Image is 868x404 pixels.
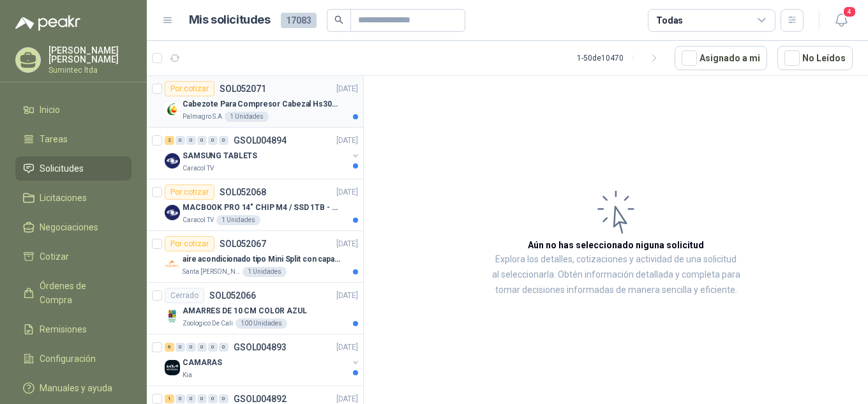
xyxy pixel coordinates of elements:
[15,156,131,181] a: Solicitudes
[186,136,196,145] div: 0
[49,46,131,64] p: [PERSON_NAME] [PERSON_NAME]
[183,112,222,122] p: Palmagro S.A
[220,188,266,197] p: SOL052068
[183,305,307,317] p: AMARRES DE 10 CM COLOR AZUL
[165,205,180,220] img: Company Logo
[165,136,174,145] div: 2
[183,357,222,369] p: CAMARAS
[165,308,180,324] img: Company Logo
[183,98,341,110] p: Cabezote Para Compresor Cabezal Hs3065a Nuevo Marca 3hp
[675,46,767,70] button: Asignado a mi
[336,135,358,147] p: [DATE]
[336,290,358,302] p: [DATE]
[183,215,214,225] p: Caracol TV
[40,279,119,307] span: Órdenes de Compra
[219,394,228,403] div: 0
[842,6,857,18] span: 4
[40,322,87,336] span: Remisiones
[165,133,361,174] a: 2 0 0 0 0 0 GSOL004894[DATE] Company LogoSAMSUNG TABLETSCaracol TV
[40,220,98,234] span: Negociaciones
[209,291,256,300] p: SOL052066
[336,238,358,250] p: [DATE]
[186,343,196,352] div: 0
[165,257,180,272] img: Company Logo
[183,253,341,266] p: aire acondicionado tipo Mini Split con capacidad de 12000 BTU a 110V o 220V
[234,343,287,352] p: GSOL004893
[208,343,218,352] div: 0
[15,215,131,239] a: Negociaciones
[225,112,269,122] div: 1 Unidades
[176,343,185,352] div: 0
[189,11,271,29] h1: Mis solicitudes
[40,250,69,264] span: Cotizar
[528,238,704,252] h3: Aún no has seleccionado niguna solicitud
[334,15,343,24] span: search
[777,46,853,70] button: No Leídos
[216,215,260,225] div: 1 Unidades
[208,136,218,145] div: 0
[656,13,683,27] div: Todas
[219,343,228,352] div: 0
[183,370,192,380] p: Kia
[186,394,196,403] div: 0
[165,184,214,200] div: Por cotizar
[15,127,131,151] a: Tareas
[165,340,361,380] a: 6 0 0 0 0 0 GSOL004893[DATE] Company LogoCAMARASKia
[147,179,363,231] a: Por cotizarSOL052068[DATE] Company LogoMACBOOK PRO 14" CHIP M4 / SSD 1TB - 24 GB RAMCaracol TV1 U...
[336,83,358,95] p: [DATE]
[15,98,131,122] a: Inicio
[183,150,257,162] p: SAMSUNG TABLETS
[197,394,207,403] div: 0
[15,244,131,269] a: Cotizar
[165,101,180,117] img: Company Logo
[183,318,233,329] p: Zoologico De Cali
[830,9,853,32] button: 4
[165,288,204,303] div: Cerrado
[147,76,363,128] a: Por cotizarSOL052071[DATE] Company LogoCabezote Para Compresor Cabezal Hs3065a Nuevo Marca 3hpPal...
[176,394,185,403] div: 0
[197,343,207,352] div: 0
[491,252,740,298] p: Explora los detalles, cotizaciones y actividad de una solicitud al seleccionarla. Obtén informaci...
[336,341,358,354] p: [DATE]
[220,239,266,248] p: SOL052067
[281,13,317,28] span: 17083
[183,267,240,277] p: Santa [PERSON_NAME]
[165,394,174,403] div: 1
[15,274,131,312] a: Órdenes de Compra
[165,343,174,352] div: 6
[219,136,228,145] div: 0
[165,236,214,251] div: Por cotizar
[243,267,287,277] div: 1 Unidades
[165,360,180,375] img: Company Logo
[40,381,112,395] span: Manuales y ayuda
[15,186,131,210] a: Licitaciones
[15,317,131,341] a: Remisiones
[577,48,664,68] div: 1 - 50 de 10470
[49,66,131,74] p: Sumintec ltda
[234,394,287,403] p: GSOL004892
[147,231,363,283] a: Por cotizarSOL052067[DATE] Company Logoaire acondicionado tipo Mini Split con capacidad de 12000 ...
[15,347,131,371] a: Configuración
[147,283,363,334] a: CerradoSOL052066[DATE] Company LogoAMARRES DE 10 CM COLOR AZULZoologico De Cali100 Unidades
[40,103,60,117] span: Inicio
[236,318,287,329] div: 100 Unidades
[40,161,84,176] span: Solicitudes
[183,163,214,174] p: Caracol TV
[40,191,87,205] span: Licitaciones
[208,394,218,403] div: 0
[220,84,266,93] p: SOL052071
[40,132,68,146] span: Tareas
[183,202,341,214] p: MACBOOK PRO 14" CHIP M4 / SSD 1TB - 24 GB RAM
[15,15,80,31] img: Logo peakr
[165,153,180,168] img: Company Logo
[165,81,214,96] div: Por cotizar
[234,136,287,145] p: GSOL004894
[15,376,131,400] a: Manuales y ayuda
[197,136,207,145] div: 0
[176,136,185,145] div: 0
[40,352,96,366] span: Configuración
[336,186,358,198] p: [DATE]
